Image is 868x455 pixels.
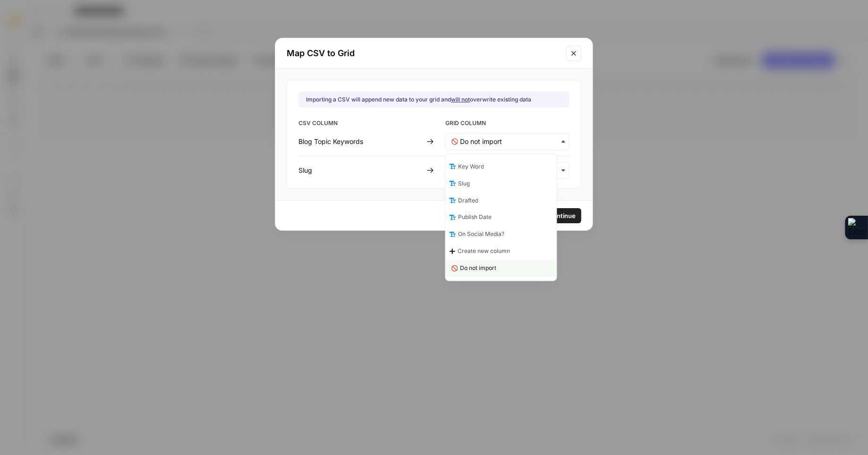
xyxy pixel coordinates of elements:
div: Blog Topic Keywords [298,137,423,146]
span: CSV COLUMN [298,119,423,129]
h2: Map CSV to Grid [287,47,561,60]
span: Slug [458,179,470,188]
span: On Social Media? [458,230,504,239]
div: Slug [298,166,423,175]
button: Continue [543,208,581,223]
span: Publish Date [458,213,492,222]
span: Key Word [458,162,484,171]
u: will not [451,96,470,103]
img: Extension Icon [848,218,865,237]
span: Continue [548,211,576,220]
button: Close modal [566,46,581,61]
input: Do not import [460,137,563,146]
span: Do not import [460,264,496,273]
span: Create new column [458,247,510,256]
div: Importing a CSV will append new data to your grid and overwrite existing data [306,95,531,104]
span: Drafted [458,196,478,205]
span: GRID COLUMN [445,119,570,129]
